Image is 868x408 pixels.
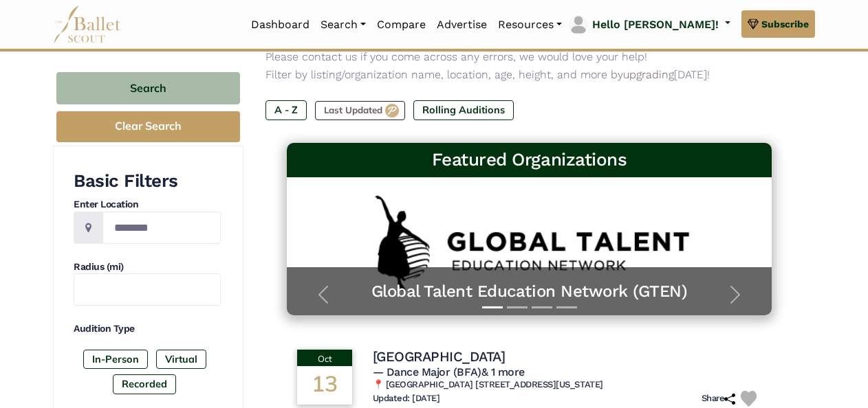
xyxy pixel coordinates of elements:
[83,350,148,369] label: In-Person
[265,100,307,120] label: A - Z
[297,350,352,366] div: Oct
[373,393,440,405] h6: Updated: [DATE]
[623,68,674,81] a: upgrading
[532,299,552,315] button: Slide 3
[74,170,221,193] h3: Basic Filters
[156,350,206,369] label: Virtual
[482,299,503,315] button: Slide 1
[373,348,506,365] h4: [GEOGRAPHIC_DATA]
[74,260,221,274] h4: Radius (mi)
[74,322,221,336] h4: Audition Type
[301,281,759,302] a: Global Talent Education Network (GTEN)
[492,10,567,39] a: Resources
[265,48,793,66] p: Please contact us if you come across any errors, we would love your help!
[413,100,514,120] label: Rolling Auditions
[507,299,528,315] button: Slide 2
[102,212,221,244] input: Location
[431,10,492,39] a: Advertise
[702,393,736,405] h6: Share
[113,374,176,394] label: Recorded
[592,16,719,34] p: Hello [PERSON_NAME]!
[556,299,577,315] button: Slide 4
[569,15,588,34] img: profile picture
[373,379,762,391] h6: 📍 [GEOGRAPHIC_DATA] [STREET_ADDRESS][US_STATE]
[761,16,809,32] span: Subscribe
[371,10,431,39] a: Compare
[315,10,371,39] a: Search
[246,10,315,39] a: Dashboard
[265,66,793,84] p: Filter by listing/organization name, location, age, height, and more by [DATE]!
[567,14,730,36] a: profile picture Hello [PERSON_NAME]!
[297,366,352,405] div: 13
[481,365,525,378] a: & 1 more
[373,365,525,378] span: — Dance Major (BFA)
[741,10,815,38] a: Subscribe
[298,148,761,172] h3: Featured Organizations
[56,111,240,142] button: Clear Search
[315,101,405,120] label: Last Updated
[74,198,221,212] h4: Enter Location
[56,72,240,104] button: Search
[748,16,759,32] img: gem.svg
